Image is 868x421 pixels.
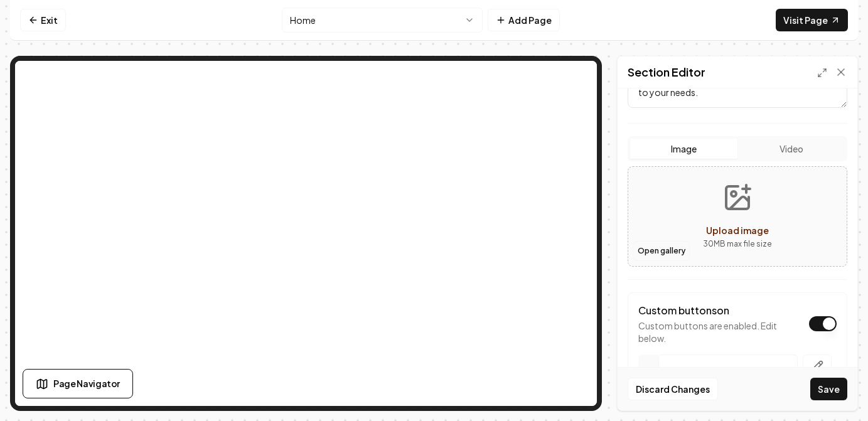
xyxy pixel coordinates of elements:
[737,139,845,159] button: Video
[23,369,133,398] button: Page Navigator
[703,238,772,250] p: 30 MB max file size
[488,9,560,31] button: Add Page
[706,225,769,236] span: Upload image
[53,377,120,390] span: Page Navigator
[630,139,737,159] button: Image
[638,319,803,344] p: Custom buttons are enabled. Edit below.
[810,378,847,400] button: Save
[638,304,729,317] label: Custom buttons on
[776,9,848,31] a: Visit Page
[693,173,782,260] button: Upload image
[628,63,705,81] h2: Section Editor
[628,378,718,400] button: Discard Changes
[20,9,66,31] a: Exit
[633,241,690,261] button: Open gallery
